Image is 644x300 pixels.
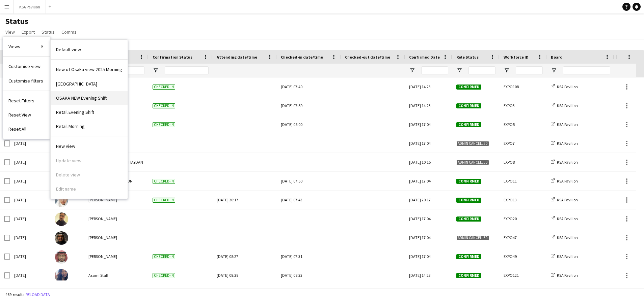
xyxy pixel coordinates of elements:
input: Workforce ID Filter Input [516,66,543,74]
img: Alawy Alhasan [55,212,68,226]
span: Workforce ID [504,55,529,60]
button: Open Filter Menu [153,67,159,73]
span: KSA Pavilion [557,160,578,165]
span: KSA Pavilion [557,141,578,146]
div: EXPO20 [500,209,547,228]
span: Admin cancelled [456,141,489,146]
span: KSA Pavilion [557,103,578,108]
span: [PERSON_NAME] [88,197,117,202]
span: Customise view [8,63,41,69]
div: [DATE] 17:04 [405,134,452,153]
div: [DATE] 17:04 [405,247,452,266]
span: KSA Pavilion [557,122,578,127]
span: Status [42,29,55,35]
input: Role Status Filter Input [468,66,495,74]
div: [DATE] 17:04 [405,228,452,247]
a: undefined [51,105,128,119]
button: Open Filter Menu [551,67,557,73]
span: Retail Morning [56,123,85,129]
span: Checked-in [153,273,175,278]
div: EXPO5 [500,115,547,134]
span: Customise filters [8,78,43,84]
span: Views [8,43,20,49]
img: Asami Staff [55,269,68,282]
a: undefined [51,119,128,133]
span: KSA Pavilion [557,178,578,184]
div: EXPO49 [500,247,547,266]
a: undefined [51,42,128,57]
span: Reset Filters [8,98,34,104]
div: [DATE] [10,266,51,285]
div: [DATE] [10,209,51,228]
a: undefined [51,77,128,91]
a: undefined [51,139,128,153]
span: [PERSON_NAME] [88,216,117,221]
div: [DATE] 08:33 [281,266,337,285]
img: salman alharbi [55,231,68,245]
div: [DATE] 08:38 [217,266,273,285]
input: Board Filter Input [563,66,610,74]
a: KSA Pavilion [551,273,578,278]
a: Customise filters [3,74,50,88]
span: Confirmed [456,85,481,90]
span: Checked-in [153,103,175,108]
button: Open Filter Menu [456,67,462,73]
div: EXPO11 [500,172,547,190]
span: Checked-in [153,198,175,203]
div: [DATE] 17:04 [405,115,452,134]
div: [DATE] 07:50 [281,172,337,190]
a: Reset Filters [3,94,50,108]
div: [DATE] 20:17 [217,191,273,209]
a: KSA Pavilion [551,122,578,127]
span: Export [22,29,35,35]
span: Confirmed [456,254,481,259]
div: EXPO8 [500,153,547,171]
div: [DATE] 10:15 [405,153,452,171]
span: Checked-in [153,254,175,259]
span: Reset All [8,126,26,132]
span: KSA Pavilion [557,216,578,221]
span: [PERSON_NAME] [88,254,117,259]
a: KSA Pavilion [551,178,578,184]
a: KSA Pavilion [551,141,578,146]
div: [DATE] [10,247,51,266]
span: Confirmed Date [409,55,440,60]
span: Reset View [8,112,31,118]
span: New view [56,143,75,149]
span: Checked-in [153,85,175,90]
span: Checked-in [153,122,175,127]
a: KSA Pavilion [551,84,578,89]
div: [DATE] 07:40 [281,77,337,96]
div: EXPO3 [500,96,547,115]
div: [DATE] [10,191,51,209]
a: undefined [51,91,128,105]
span: Default view [56,46,81,53]
span: Confirmed [456,103,481,108]
span: View [5,29,15,35]
div: [DATE] [10,134,51,153]
img: Osaid Alawi [55,250,68,264]
span: Confirmed [456,179,481,184]
div: [DATE] [10,172,51,190]
span: KSA Pavilion [557,273,578,278]
span: Comms [61,29,77,35]
a: Status [39,28,57,36]
a: KSA Pavilion [551,103,578,108]
input: Confirmed Date Filter Input [421,66,448,74]
a: KSA Pavilion [551,216,578,221]
span: KSA Pavilion [557,197,578,202]
span: Admin cancelled [456,235,489,240]
span: KSA Pavilion [557,254,578,259]
div: [DATE] 08:27 [217,247,273,266]
span: KSA Pavilion [557,84,578,89]
a: Reset All [3,122,50,136]
span: Checked-in date/time [281,55,323,60]
span: Board [551,55,563,60]
span: Confirmed [456,216,481,222]
span: OSAKA NEW Evening Shift [56,95,107,101]
a: Export [19,28,37,36]
span: Attending date/time [217,55,257,60]
div: [DATE] 07:59 [281,96,337,115]
div: [DATE] 08:00 [281,115,337,134]
span: Asami Staff [88,273,108,278]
